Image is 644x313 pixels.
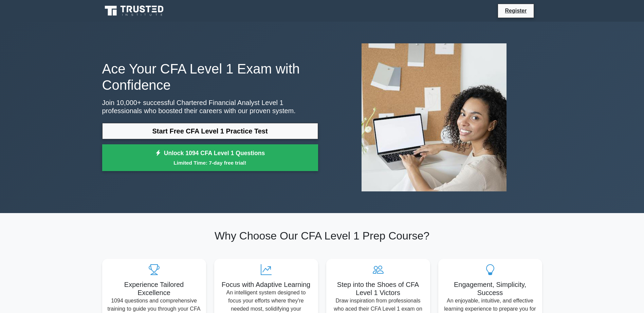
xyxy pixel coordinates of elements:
[444,280,537,297] h5: Engagement, Simplicity, Success
[332,280,425,297] h5: Step into the Shoes of CFA Level 1 Victors
[102,99,318,115] p: Join 10,000+ successful Chartered Financial Analyst Level 1 professionals who boosted their caree...
[102,144,318,171] a: Unlock 1094 CFA Level 1 QuestionsLimited Time: 7-day free trial!
[102,123,318,139] a: Start Free CFA Level 1 Practice Test
[108,280,201,297] h5: Experience Tailored Excellence
[102,61,318,93] h1: Ace Your CFA Level 1 Exam with Confidence
[501,6,531,15] a: Register
[220,280,313,289] h5: Focus with Adaptive Learning
[102,229,542,242] h2: Why Choose Our CFA Level 1 Prep Course?
[111,159,310,167] small: Limited Time: 7-day free trial!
